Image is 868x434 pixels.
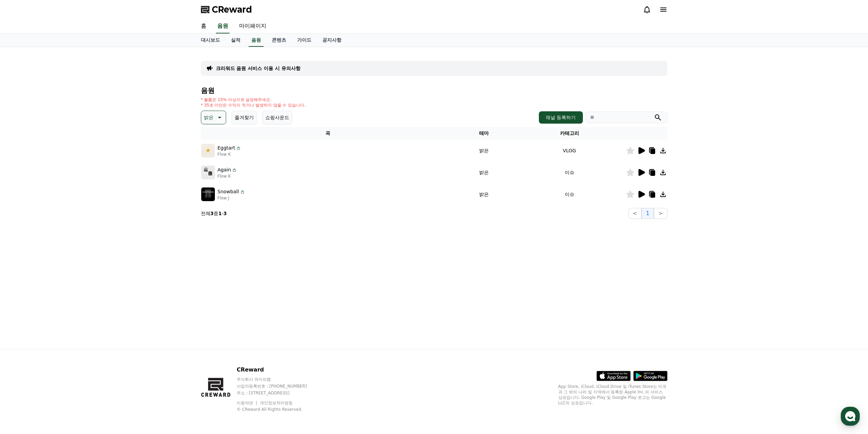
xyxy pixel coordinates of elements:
[237,383,320,389] p: 사업자등록번호 : [PHONE_NUMBER]
[201,87,667,94] h4: 음원
[88,216,131,234] a: 설정
[201,102,306,108] p: * 35초 미만은 수익이 적거나 발생하지 않을 수 있습니다.
[105,227,114,232] span: 설정
[218,211,222,216] strong: 1
[237,407,320,412] p: © CReward All Rights Reserved.
[317,34,347,47] a: 공지사항
[218,166,231,173] p: Again
[223,211,227,216] strong: 3
[237,401,258,405] a: 이용약관
[218,188,239,195] p: Snowball
[455,183,513,205] td: 밝은
[201,97,306,102] p: * 볼륨은 15% 이상으로 설정해주세요.
[2,216,45,234] a: 홈
[216,65,300,72] a: 크리워드 음원 서비스 이용 시 유의사항
[455,127,513,140] th: 테마
[628,208,642,219] button: <
[292,34,317,47] a: 가이드
[234,19,272,33] a: 마이페이지
[513,162,626,183] td: 이슈
[201,187,215,201] img: music
[539,111,583,124] button: 채널 등록하기
[513,140,626,162] td: VLOG
[204,113,214,122] p: 밝은
[210,211,214,216] strong: 3
[218,173,237,179] p: Flow K
[201,210,227,217] p: 전체 중 -
[513,183,626,205] td: 이슈
[201,166,215,179] img: music
[654,208,667,219] button: >
[513,127,626,140] th: 카테고리
[232,111,257,124] button: 즐겨찾기
[62,227,71,233] span: 대화
[201,111,226,124] button: 밝은
[201,127,455,140] th: 곡
[237,377,320,382] p: 주식회사 와이피랩
[260,401,293,405] a: 개인정보처리방침
[195,19,212,33] a: 홈
[237,390,320,396] p: 주소 : [STREET_ADDRESS]
[212,4,252,15] span: CReward
[21,227,26,232] span: 홈
[218,152,241,157] p: Flow K
[218,144,235,152] p: Eggtart
[262,111,292,124] button: 쇼핑사운드
[201,144,215,157] img: music
[195,34,225,47] a: 대시보드
[558,384,667,406] p: App Store, iCloud, iCloud Drive 및 iTunes Store는 미국과 그 밖의 나라 및 지역에서 등록된 Apple Inc.의 서비스 상표입니다. Goo...
[218,195,245,201] p: Flow J
[249,34,264,47] a: 음원
[201,4,252,15] a: CReward
[216,19,230,33] a: 음원
[642,208,654,219] button: 1
[455,162,513,183] td: 밝은
[45,216,88,234] a: 대화
[225,34,246,47] a: 실적
[455,140,513,162] td: 밝은
[266,34,292,47] a: 콘텐츠
[237,366,320,374] p: CReward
